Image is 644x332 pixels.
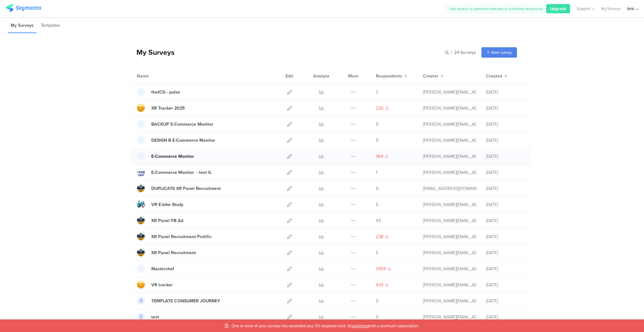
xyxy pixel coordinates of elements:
button: Creator [423,73,443,79]
a: E-Commerce Monitor [137,152,194,160]
span: 0 [376,137,379,144]
div: VR E-bike Study [151,201,183,208]
span: 1 [376,169,377,176]
div: DUPLICATE XR Panel Recruitment [151,185,221,192]
div: [DATE] [486,282,524,288]
div: barbara@bric.amsterdam [423,314,476,320]
div: [DATE] [486,153,524,160]
span: Created [486,73,502,79]
a: XR Panel FB Ad [137,216,183,225]
span: Upgrade [550,6,566,12]
div: theICG - pulse [151,89,180,95]
div: barbara@bric.amsterdam [423,298,476,304]
a: VR tracker [137,281,173,289]
div: XR Panel Recruitment Prolific [151,233,212,240]
div: barbara@bric.amsterdam [423,201,476,208]
div: Name [137,73,175,79]
div: VR tracker [151,282,173,288]
img: segmanta logo [6,4,41,12]
span: 238 [376,233,383,240]
div: barbara@bric.amsterdam [423,249,476,256]
div: barbara@bric.amsterdam [423,266,476,272]
span: 0 [376,121,379,128]
a: BACKUP E-Commerce Monitor [137,120,213,128]
div: barbara@bric.amsterdam [423,89,476,95]
li: My Surveys [8,18,36,33]
span: Respondents [376,73,402,79]
div: E-Commerce Monitor - test IL [151,169,212,176]
div: DESIGN B E-Commerce Monitor [151,137,215,144]
div: [DATE] [486,121,524,128]
div: [DATE] [486,169,524,176]
li: Templates [38,18,63,33]
div: support@segmanta.com [423,185,476,192]
div: My Surveys [130,47,175,58]
a: theICG - pulse [137,88,180,96]
div: barbara@bric.amsterdam [423,282,476,288]
div: More [347,68,360,84]
div: Edit [283,68,296,84]
div: barbara@bric.amsterdam [423,105,476,112]
div: [DATE] [486,137,524,144]
a: E-Commerce Monitor - test IL [137,168,212,176]
div: barbara@bric.amsterdam [423,217,476,224]
a: TEMPLATE CONSUMER JOURNEY [137,297,220,305]
div: [DATE] [486,185,524,192]
a: VR E-bike Study [137,200,183,209]
div: [DATE] [486,314,524,320]
div: barbara@bric.amsterdam [423,169,476,176]
button: Created [486,73,507,79]
span: 5 [376,249,378,256]
div: [DATE] [486,298,524,304]
a: DESIGN B E-Commerce Monitor [137,136,215,144]
span: 43 [376,217,381,224]
div: [DATE] [486,249,524,256]
a: XR Panel Recruitment Prolific [137,232,212,241]
span: 0 [376,314,379,320]
div: [DATE] [486,266,524,272]
a: test [137,313,159,321]
span: | [450,49,453,56]
a: XR Tracker 2025 [137,104,185,112]
div: barbara@bric.amsterdam [423,153,476,160]
span: Get access to premium features & unlimited responses [450,6,543,12]
div: barbara@bric.amsterdam [423,233,476,240]
span: 964 [376,153,383,160]
button: Respondents [376,73,407,79]
span: 3959 [376,266,386,272]
div: [DATE] [486,89,524,95]
div: XR Panel Recruitment [151,249,196,256]
div: bric [627,6,634,12]
a: Masterchef [137,265,174,273]
a: DUPLICATE XR Panel Recruitment [137,184,221,192]
div: TEMPLATE CONSUMER JOURNEY [151,298,220,304]
span: 5 [376,201,378,208]
span: New survey [491,49,512,55]
div: [DATE] [486,105,524,112]
div: XR Panel FB Ad [151,217,183,224]
span: 0 [376,298,379,304]
span: 429 [376,282,383,288]
a: XR Panel Recruitment [137,249,196,257]
div: Masterchef [151,266,174,272]
div: barbara@bric.amsterdam [423,121,476,128]
div: [DATE] [486,233,524,240]
span: unlimited [353,323,369,329]
span: 24 Surveys [454,49,476,56]
span: Support [577,6,591,12]
span: Creator [423,73,438,79]
div: test [151,314,159,320]
div: Analyze [312,68,331,84]
span: 0 [376,185,379,192]
div: [DATE] [486,217,524,224]
span: 2 [376,89,378,95]
div: [DATE] [486,201,524,208]
div: BACKUP E-Commerce Monitor [151,121,213,128]
span: 230 [376,105,384,112]
div: barbara@bric.amsterdam [423,137,476,144]
span: One or more of your surveys has exceeded your 50 response limit. Go with a premium subscription. [231,323,419,329]
div: E-Commerce Monitor [151,153,194,160]
div: XR Tracker 2025 [151,105,185,112]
